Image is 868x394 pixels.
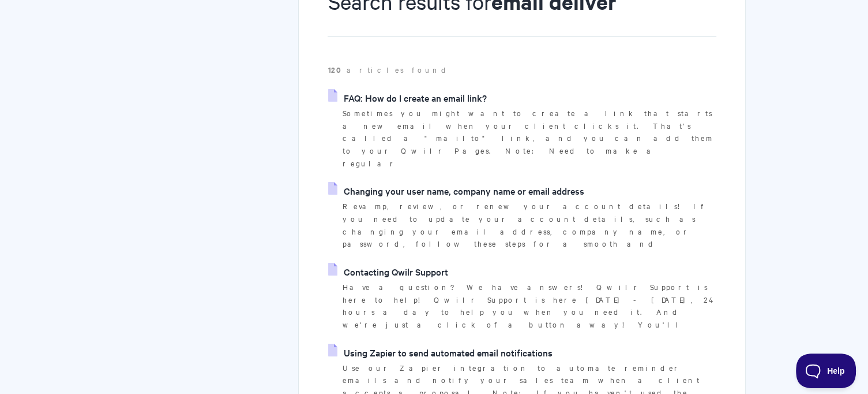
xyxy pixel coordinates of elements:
[328,89,486,106] a: FAQ: How do I create an email link?
[342,107,716,170] p: Sometimes you might want to create a link that starts a new email when your client clicks it. Tha...
[328,344,552,361] a: Using Zapier to send automated email notifications
[328,64,716,76] p: articles found
[796,354,856,388] iframe: Toggle Customer Support
[328,263,448,280] a: Contacting Qwilr Support
[328,182,584,199] a: Changing your user name, company name or email address
[342,281,716,331] p: Have a question? We have answers! Qwilr Support is here to help! Qwilr Support is here [DATE] - [...
[328,64,346,75] strong: 120
[342,200,716,250] p: Revamp, review, or renew your account details! If you need to update your account details, such a...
